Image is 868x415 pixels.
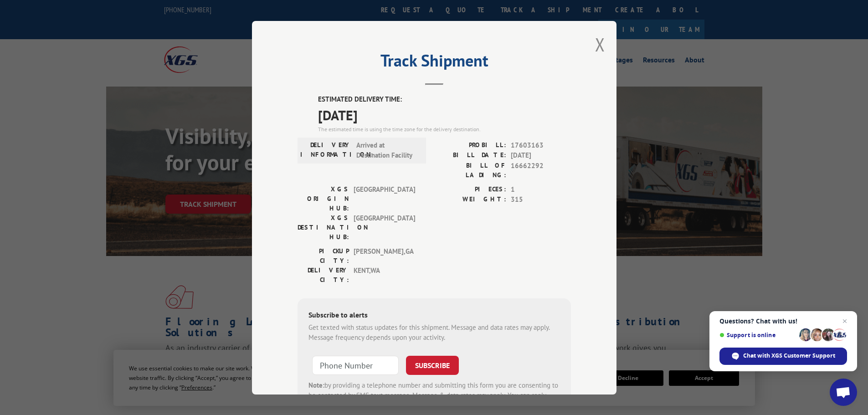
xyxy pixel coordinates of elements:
button: SUBSCRIBE [406,355,459,374]
label: ESTIMATED DELIVERY TIME: [318,94,571,105]
label: PROBILL: [434,140,506,150]
div: Get texted with status updates for this shipment. Message and data rates may apply. Message frequ... [308,322,560,343]
div: Subscribe to alerts [308,309,560,322]
div: Open chat [830,379,857,406]
div: The estimated time is using the time zone for the delivery destination. [318,125,571,133]
label: WEIGHT: [434,195,506,205]
span: 1 [511,184,571,195]
span: Questions? Chat with us! [719,318,847,325]
span: [PERSON_NAME] , GA [354,246,415,265]
span: [DATE] [511,150,571,161]
span: Support is online [719,332,796,338]
span: Close chat [839,316,850,327]
label: BILL DATE: [434,150,506,161]
label: PIECES: [434,184,506,195]
input: Phone Number [312,355,399,374]
div: Chat with XGS Customer Support [719,348,847,365]
button: Close modal [595,32,605,56]
div: by providing a telephone number and submitting this form you are consenting to be contacted by SM... [308,380,560,411]
span: 315 [511,195,571,205]
span: [DATE] [318,104,571,125]
h2: Track Shipment [298,54,571,72]
span: Arrived at Destination Facility [356,140,418,160]
label: PICKUP CITY: [298,246,349,265]
span: 16662292 [511,160,571,179]
span: 17603163 [511,140,571,150]
span: [GEOGRAPHIC_DATA] [354,184,415,213]
label: DELIVERY CITY: [298,265,349,284]
strong: Note: [308,380,324,389]
span: KENT , WA [354,265,415,284]
span: Chat with XGS Customer Support [743,352,835,360]
label: BILL OF LADING: [434,160,506,179]
label: DELIVERY INFORMATION: [300,140,352,160]
span: [GEOGRAPHIC_DATA] [354,213,415,241]
label: XGS ORIGIN HUB: [298,184,349,213]
label: XGS DESTINATION HUB: [298,213,349,241]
